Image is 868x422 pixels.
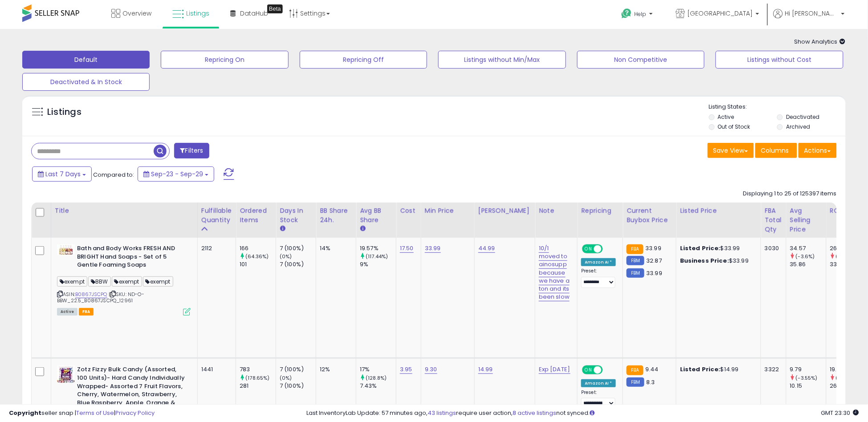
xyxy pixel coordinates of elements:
[830,260,866,268] div: 33.28%
[478,365,493,374] a: 14.99
[755,143,797,158] button: Columns
[143,276,173,287] span: exempt
[583,245,595,253] span: ON
[796,374,818,381] small: (-3.55%)
[513,409,556,417] a: 8 active listings
[581,258,616,266] div: Amazon AI *
[280,253,292,260] small: (0%)
[790,260,826,268] div: 35.86
[627,365,643,375] small: FBA
[709,103,846,111] p: Listing States:
[774,9,845,29] a: Hi [PERSON_NAME]
[786,113,820,121] label: Deactivated
[790,382,826,390] div: 10.15
[22,73,150,91] button: Deactivated & In Stock
[438,51,566,69] button: Listings without Min/Max
[647,269,663,277] span: 33.99
[836,374,860,381] small: (-26.21%)
[478,244,495,253] a: 44.99
[280,260,316,268] div: 7 (100%)
[280,382,316,390] div: 7 (100%)
[57,276,87,287] span: exempt
[425,365,437,374] a: 9.30
[627,256,644,265] small: FBM
[320,206,352,225] div: BB Share 24h.
[680,244,721,252] b: Listed Price:
[360,382,396,390] div: 7.43%
[57,365,75,383] img: 51XbsmbhiVL._SL40_.jpg
[186,9,209,18] span: Listings
[680,244,754,252] div: $33.99
[647,378,655,386] span: 8.3
[680,206,757,215] div: Listed Price
[615,1,662,29] a: Help
[360,244,396,252] div: 19.57%
[280,374,292,381] small: (0%)
[161,51,288,69] button: Repricing On
[360,206,392,225] div: Avg BB Share
[174,143,209,158] button: Filters
[761,146,789,155] span: Columns
[57,291,144,304] span: | SKU: ND-O-BBW_22.5_B0867JSCPQ_12961
[602,245,616,253] span: OFF
[425,244,441,253] a: 33.99
[790,244,826,252] div: 34.57
[583,366,595,374] span: ON
[765,206,782,234] div: FBA Total Qty
[400,206,417,215] div: Cost
[621,8,632,19] i: Get Help
[830,206,863,215] div: ROI
[627,206,672,225] div: Current Buybox Price
[830,244,866,252] div: 26.92%
[627,268,644,278] small: FBM
[47,106,82,118] h5: Listings
[799,143,837,158] button: Actions
[830,382,866,390] div: 26.82%
[151,170,203,179] span: Sep-23 - Sep-29
[680,365,721,373] b: Listed Price:
[602,366,616,374] span: OFF
[743,190,837,198] div: Displaying 1 to 25 of 125397 items
[240,9,268,18] span: DataHub
[201,206,232,225] div: Fulfillable Quantity
[796,253,815,260] small: (-3.6%)
[22,51,150,69] button: Default
[245,253,269,260] small: (64.36%)
[138,166,214,182] button: Sep-23 - Sep-29
[718,113,734,121] label: Active
[425,206,471,215] div: Min Price
[478,206,531,215] div: [PERSON_NAME]
[428,409,456,417] a: 43 listings
[708,143,754,158] button: Save View
[320,244,349,252] div: 14%
[240,260,276,268] div: 101
[627,244,643,254] small: FBA
[539,365,571,374] a: Exp [DATE]
[647,256,662,265] span: 32.87
[795,37,846,46] span: Show Analytics
[55,206,194,215] div: Title
[122,9,151,18] span: Overview
[79,308,94,316] span: FBA
[366,253,388,260] small: (117.44%)
[32,166,92,182] button: Last 7 Days
[577,51,705,69] button: Non Competitive
[718,123,750,130] label: Out of Stock
[680,257,754,265] div: $33.99
[400,244,414,253] a: 17.50
[93,170,134,179] span: Compared to:
[201,365,229,373] div: 1441
[790,365,826,373] div: 9.79
[688,9,753,18] span: [GEOGRAPHIC_DATA]
[790,206,823,234] div: Avg Selling Price
[240,382,276,390] div: 281
[76,409,114,417] a: Terms of Use
[635,10,647,18] span: Help
[245,374,269,381] small: (178.65%)
[112,276,142,287] span: exempt
[786,123,811,130] label: Archived
[9,409,155,418] div: seller snap | |
[821,409,859,417] span: 2025-10-7 23:30 GMT
[57,244,191,315] div: ASIN:
[765,244,779,252] div: 3030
